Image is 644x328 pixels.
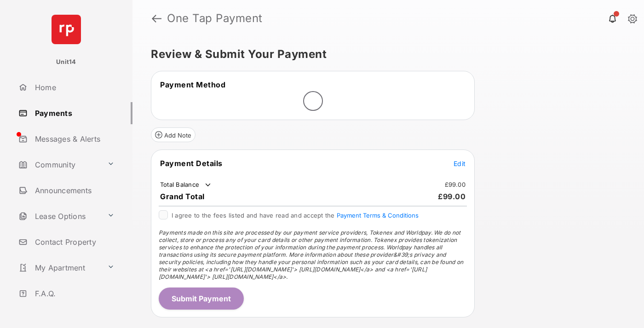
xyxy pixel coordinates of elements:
[159,288,244,310] button: Submit Payment
[15,154,103,176] a: Community
[15,128,132,150] a: Messages & Alerts
[454,159,466,168] button: Edit
[454,160,466,167] span: Edit
[160,80,225,89] span: Payment Method
[151,127,195,142] button: Add Note
[15,102,132,124] a: Payments
[15,282,132,305] a: F.A.Q.
[438,192,466,201] span: £99.00
[160,159,223,168] span: Payment Details
[15,205,103,227] a: Lease Options
[160,180,213,190] td: Total Balance
[15,231,132,253] a: Contact Property
[52,15,81,44] img: svg+xml;base64,PHN2ZyB4bWxucz0iaHR0cDovL3d3dy53My5vcmcvMjAwMC9zdmciIHdpZHRoPSI2NCIgaGVpZ2h0PSI2NC...
[151,49,618,60] h5: Review & Submit Your Payment
[159,229,463,280] span: Payments made on this site are processed by our payment service providers, Tokenex and Worldpay. ...
[172,212,419,219] span: I agree to the fees listed and have read and accept the
[444,180,466,189] td: £99.00
[15,179,132,201] a: Announcements
[56,58,76,67] p: Unit14
[160,192,205,201] span: Grand Total
[15,257,103,279] a: My Apartment
[337,212,419,219] button: I agree to the fees listed and have read and accept the
[15,76,132,98] a: Home
[167,13,263,24] strong: One Tap Payment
